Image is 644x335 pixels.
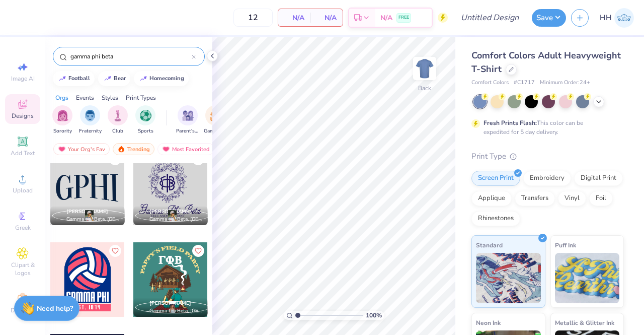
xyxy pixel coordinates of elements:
img: trend_line.gif [139,76,147,82]
div: bear [114,76,126,81]
span: Add Text [11,149,35,157]
button: bear [98,71,130,86]
div: Digital Print [574,171,623,186]
span: # C1717 [514,79,535,87]
span: Club [112,127,123,135]
img: most_fav.gif [58,146,66,153]
img: trend_line.gif [104,76,112,82]
div: This color can be expedited for 5 day delivery. [484,118,607,137]
div: Embroidery [523,171,571,186]
div: filter for Fraternity [79,105,102,135]
strong: Fresh Prints Flash: [484,119,537,127]
div: Rhinestones [471,211,520,226]
div: Screen Print [471,171,520,186]
button: filter button [108,105,128,135]
button: filter button [52,105,72,135]
span: Designs [12,112,34,120]
span: N/A [316,13,337,23]
span: N/A [284,13,304,23]
div: filter for Club [108,105,128,135]
div: filter for Game Day [204,105,227,135]
div: Foil [589,191,613,206]
button: filter button [135,105,155,135]
div: homecoming [149,76,184,81]
span: Comfort Colors [471,79,509,87]
span: Game Day [204,127,227,135]
span: Sorority [53,127,72,135]
span: Standard [476,240,503,250]
span: Minimum Order: 24 + [540,79,590,87]
span: Image AI [11,75,35,83]
div: Styles [102,93,118,102]
a: HH [600,8,634,28]
input: Try "Alpha" [69,51,192,61]
span: Neon Ink [476,317,501,328]
img: Back [415,58,435,79]
strong: Need help? [37,304,73,313]
span: Upload [13,186,33,194]
div: Print Types [126,93,156,102]
input: – – [233,9,273,27]
div: Print Type [471,151,624,162]
span: Clipart & logos [5,261,40,277]
input: Untitled Design [453,8,527,28]
div: Back [418,84,431,93]
div: Events [76,93,94,102]
span: N/A [380,13,392,23]
span: Puff Ink [555,240,576,250]
img: Puff Ink [555,253,620,303]
span: Fraternity [79,127,102,135]
img: Game Day Image [210,110,221,121]
div: Applique [471,191,512,206]
img: Fraternity Image [85,110,96,121]
img: trending.gif [117,146,125,153]
span: Parent's Weekend [176,127,199,135]
button: Save [532,9,566,27]
img: Club Image [112,110,123,121]
img: trend_line.gif [58,76,66,82]
span: Comfort Colors Adult Heavyweight T-Shirt [471,49,621,75]
div: Your Org's Fav [53,143,110,155]
div: Transfers [515,191,555,206]
img: Harmon Howse [614,8,634,28]
span: Metallic & Glitter Ink [555,317,614,328]
span: Sports [138,127,153,135]
span: 100 % [366,311,382,320]
span: Decorate [11,306,35,314]
span: FREE [398,14,409,21]
span: HH [600,12,612,24]
img: Sorority Image [57,110,68,121]
img: most_fav.gif [162,146,170,153]
button: filter button [204,105,227,135]
div: Orgs [55,93,68,102]
div: football [68,76,90,81]
div: Trending [113,143,154,155]
img: Parent's Weekend Image [182,110,194,121]
div: filter for Parent's Weekend [176,105,199,135]
button: filter button [79,105,102,135]
button: homecoming [134,71,189,86]
div: Vinyl [558,191,586,206]
img: Sports Image [140,110,151,121]
button: football [53,71,95,86]
img: Standard [476,253,541,303]
button: filter button [176,105,199,135]
div: filter for Sorority [52,105,72,135]
div: Most Favorited [157,143,214,155]
span: Greek [15,224,31,232]
div: filter for Sports [135,105,155,135]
